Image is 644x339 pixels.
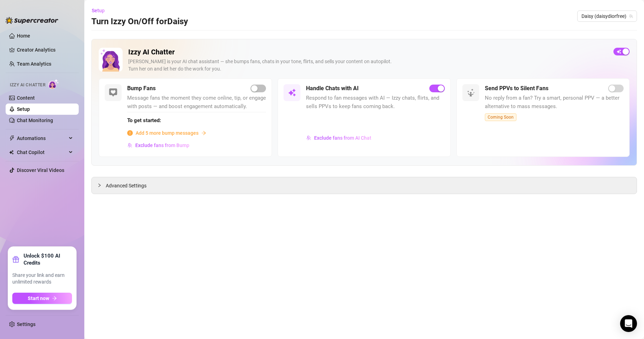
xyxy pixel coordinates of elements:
[10,82,45,88] span: Izzy AI Chatter
[467,88,475,97] img: svg%3e
[127,130,133,136] span: info-circle
[314,135,371,141] span: Exclude fans from AI Chat
[12,272,72,286] span: Share your link and earn unlimited rewards
[485,113,516,121] span: Coming Soon
[17,321,35,327] a: Settings
[127,117,161,124] strong: To get started:
[629,14,633,18] span: team
[135,142,189,148] span: Exclude fans from Bump
[127,84,156,93] h5: Bump Fans
[91,16,188,27] h3: Turn Izzy On/Off for Daisy
[128,48,608,56] h2: Izzy AI Chatter
[9,135,15,141] span: thunderbolt
[106,182,147,190] span: Advanced Settings
[136,129,199,137] span: Add 5 more bump messages
[306,132,372,144] button: Exclude fans from AI Chat
[620,315,637,332] div: Open Intercom Messenger
[17,147,67,158] span: Chat Copilot
[17,44,73,55] a: Creator Analytics
[28,295,49,301] span: Start now
[12,293,72,304] button: Start nowarrow-right
[128,143,132,148] img: svg%3e
[17,33,30,39] a: Home
[127,140,190,151] button: Exclude fans from Bump
[306,94,445,111] span: Respond to fan messages with AI — Izzy chats, flirts, and sells PPVs to keep fans coming back.
[9,150,14,155] img: Chat Copilot
[99,48,123,72] img: Izzy AI Chatter
[581,11,633,21] span: Daisy (daisydiorfree)
[92,8,105,13] span: Setup
[17,106,30,112] a: Setup
[17,133,67,144] span: Automations
[128,58,608,73] div: [PERSON_NAME] is your AI chat assistant — she bumps fans, chats in your tone, flirts, and sells y...
[17,167,64,173] a: Discover Viral Videos
[109,88,117,97] img: svg%3e
[97,183,102,187] span: collapsed
[48,79,59,89] img: AI Chatter
[12,256,19,263] span: gift
[97,181,106,189] div: collapsed
[306,84,359,93] h5: Handle Chats with AI
[306,135,311,140] img: svg%3e
[127,94,266,111] span: Message fans the moment they come online, tip, or engage with posts — and boost engagement automa...
[485,94,624,111] span: No reply from a fan? Try a smart, personal PPV — a better alternative to mass messages.
[91,5,110,16] button: Setup
[17,118,53,123] a: Chat Monitoring
[52,296,57,301] span: arrow-right
[6,17,58,24] img: logo-BBDzfeDw.svg
[485,84,548,93] h5: Send PPVs to Silent Fans
[17,95,35,101] a: Content
[17,61,51,67] a: Team Analytics
[288,88,296,97] img: svg%3e
[24,252,72,266] strong: Unlock $100 AI Credits
[201,131,206,135] span: arrow-right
